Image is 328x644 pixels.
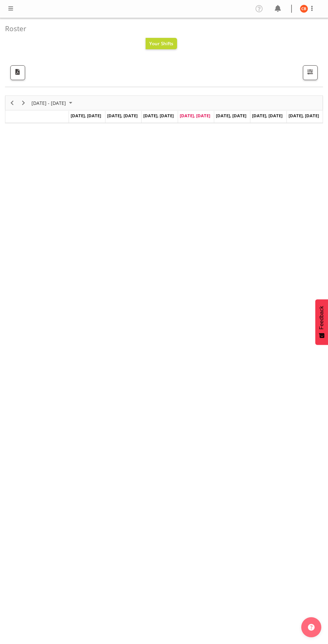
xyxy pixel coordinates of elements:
button: Feedback - Show survey [315,299,328,345]
img: help-xxl-2.png [308,624,315,631]
button: Your Shifts [146,38,177,49]
span: Your Shifts [149,40,173,47]
h4: Roster [5,25,318,33]
button: Download a PDF of the roster according to the set date range. [10,65,25,80]
img: chelsea-bartlett11426.jpg [300,5,308,13]
span: Feedback [319,306,325,329]
button: Filter Shifts [303,65,318,80]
